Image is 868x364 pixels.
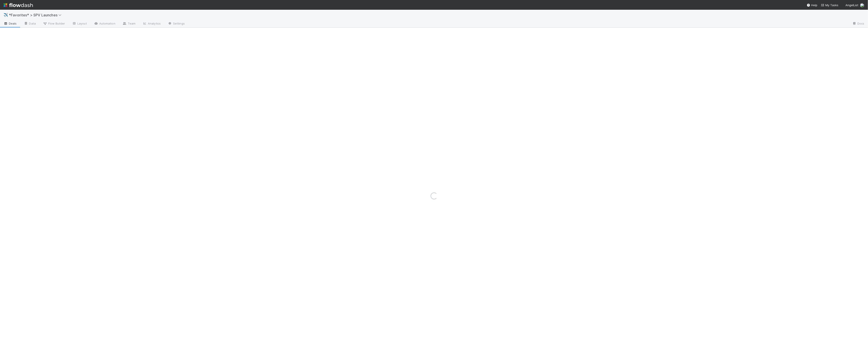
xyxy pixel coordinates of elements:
[69,20,90,27] a: Layout
[807,3,817,7] div: Help
[43,21,65,26] span: Flow Builder
[4,21,17,26] span: Deals
[821,3,838,7] span: My Tasks
[4,13,8,17] span: ✈️
[821,3,838,7] a: My Tasks
[164,20,188,27] a: Settings
[845,3,858,7] span: AngelList
[4,1,33,9] img: logo-inverted-e16ddd16eac7371096b0.svg
[139,20,164,27] a: Analytics
[9,13,64,17] span: *Favorites* > SPV Launches
[90,20,119,27] a: Automation
[20,20,39,27] a: Data
[119,20,139,27] a: Team
[849,20,868,27] a: Docs
[39,20,69,27] a: Flow Builder
[860,3,864,8] img: avatar_b18de8e2-1483-4e81-aa60-0a3d21592880.png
